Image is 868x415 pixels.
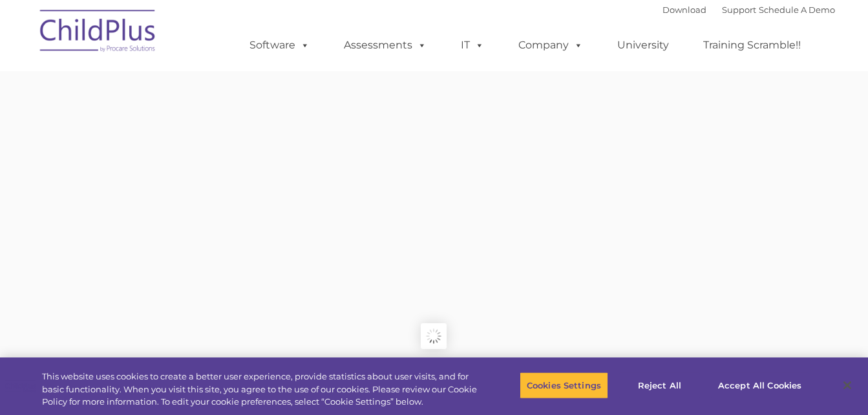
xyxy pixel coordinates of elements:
[331,32,439,58] a: Assessments
[662,5,706,15] a: Download
[42,370,478,409] div: This website uses cookies to create a better user experience, provide statistics about user visit...
[34,1,163,65] img: ChildPlus by Procare Solutions
[520,372,608,399] button: Cookies Settings
[662,5,835,15] font: |
[505,32,596,58] a: Company
[711,372,809,399] button: Accept All Cookies
[759,5,835,15] a: Schedule A Demo
[833,371,862,399] button: Close
[722,5,756,15] a: Support
[448,32,497,58] a: IT
[619,372,700,399] button: Reject All
[237,32,323,58] a: Software
[604,32,682,58] a: University
[690,32,814,58] a: Training Scramble!!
